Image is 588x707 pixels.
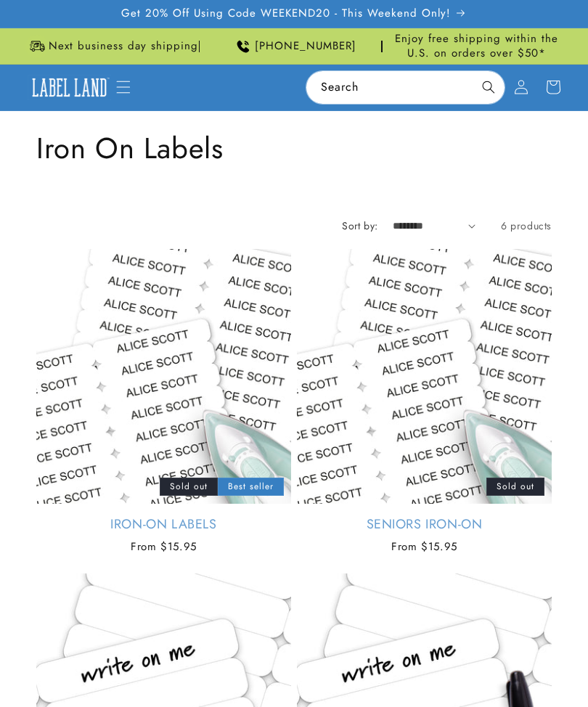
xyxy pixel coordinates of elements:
span: Next business day shipping [49,39,198,54]
a: Label Land [22,69,116,106]
div: Announcement [205,28,382,64]
div: Announcement [23,28,200,64]
span: Get 20% Off Using Code WEEKEND20 - This Weekend Only! [121,7,451,21]
img: Label Land [28,75,111,101]
span: Enjoy free shipping within the U.S. on orders over $50* [388,32,565,60]
summary: Menu [107,71,139,103]
label: Sort by: [342,218,377,233]
div: Announcement [388,28,565,64]
a: Seniors Iron-On [297,516,552,533]
h1: Iron On Labels [36,129,552,167]
span: 6 products [501,218,552,233]
a: Iron-On Labels [36,516,291,533]
span: [PHONE_NUMBER] [255,39,356,54]
button: Search [473,71,505,103]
